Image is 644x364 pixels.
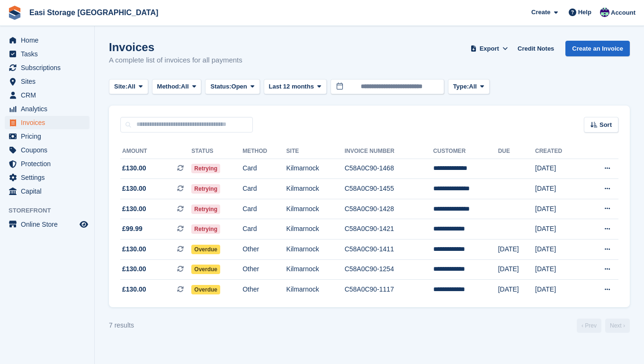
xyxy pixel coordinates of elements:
[21,171,78,184] span: Settings
[535,144,583,159] th: Created
[122,163,146,173] span: £130.00
[605,319,630,333] a: Next
[514,41,558,56] a: Credit Notes
[78,219,89,230] a: Preview store
[191,164,220,173] span: Retrying
[109,41,242,53] h1: Invoices
[286,199,345,219] td: Kilmarnock
[345,280,433,300] td: C58A0C90-1117
[535,159,583,179] td: [DATE]
[264,79,327,95] button: Last 12 months
[345,199,433,219] td: C58A0C90-1428
[157,82,181,91] span: Method:
[242,240,286,260] td: Other
[535,219,583,240] td: [DATE]
[191,245,220,254] span: Overdue
[242,219,286,240] td: Card
[21,47,78,61] span: Tasks
[26,5,162,20] a: Easi Storage [GEOGRAPHIC_DATA]
[122,184,146,194] span: £130.00
[599,120,612,130] span: Sort
[345,259,433,280] td: C58A0C90-1254
[5,61,89,74] a: menu
[232,82,247,91] span: Open
[21,116,78,129] span: Invoices
[21,89,78,102] span: CRM
[191,224,220,234] span: Retrying
[9,206,94,215] span: Storefront
[531,8,550,17] span: Create
[578,8,591,17] span: Help
[5,75,89,88] a: menu
[575,319,632,333] nav: Page
[242,179,286,199] td: Card
[120,144,191,159] th: Amount
[286,280,345,300] td: Kilmarnock
[565,41,630,56] a: Create an Invoice
[152,79,202,95] button: Method: All
[286,144,345,159] th: Site
[205,79,259,95] button: Status: Open
[242,159,286,179] td: Card
[127,82,135,91] span: All
[433,144,498,159] th: Customer
[191,184,220,194] span: Retrying
[21,157,78,170] span: Protection
[600,8,609,17] img: Steven Cusick
[122,264,146,274] span: £130.00
[21,102,78,115] span: Analytics
[269,82,314,91] span: Last 12 months
[453,82,469,91] span: Type:
[191,144,242,159] th: Status
[535,179,583,199] td: [DATE]
[469,82,477,91] span: All
[122,284,146,294] span: £130.00
[5,171,89,184] a: menu
[191,285,220,294] span: Overdue
[5,102,89,115] a: menu
[242,199,286,219] td: Card
[535,280,583,300] td: [DATE]
[242,144,286,159] th: Method
[5,116,89,129] a: menu
[498,240,535,260] td: [DATE]
[122,204,146,214] span: £130.00
[286,259,345,280] td: Kilmarnock
[109,79,148,95] button: Site: All
[21,185,78,198] span: Capital
[535,240,583,260] td: [DATE]
[498,280,535,300] td: [DATE]
[191,265,220,274] span: Overdue
[535,199,583,219] td: [DATE]
[5,89,89,102] a: menu
[109,320,134,330] div: 7 results
[535,259,583,280] td: [DATE]
[114,82,127,91] span: Site:
[468,41,510,56] button: Export
[8,6,22,20] img: stora-icon-8386f47178a22dfd0bd8f6a31ec36ba5ce8667c1dd55bd0f319d3a0aa187defe.svg
[480,44,499,53] span: Export
[21,218,78,231] span: Online Store
[122,224,143,234] span: £99.99
[181,82,189,91] span: All
[5,47,89,61] a: menu
[242,280,286,300] td: Other
[286,219,345,240] td: Kilmarnock
[345,144,433,159] th: Invoice Number
[286,179,345,199] td: Kilmarnock
[242,259,286,280] td: Other
[498,259,535,280] td: [DATE]
[191,204,220,214] span: Retrying
[122,244,146,254] span: £130.00
[5,185,89,198] a: menu
[345,159,433,179] td: C58A0C90-1468
[5,130,89,143] a: menu
[448,79,490,95] button: Type: All
[21,130,78,143] span: Pricing
[345,219,433,240] td: C58A0C90-1421
[5,157,89,170] a: menu
[286,240,345,260] td: Kilmarnock
[5,218,89,231] a: menu
[210,82,231,91] span: Status:
[109,55,242,66] p: A complete list of invoices for all payments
